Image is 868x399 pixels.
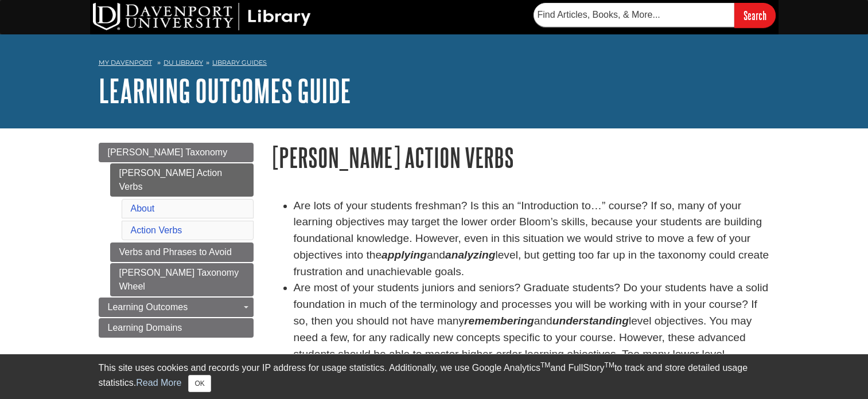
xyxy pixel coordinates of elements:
img: DU Library [93,3,311,30]
h1: [PERSON_NAME] Action Verbs [271,143,770,172]
a: Read More [136,378,181,388]
a: Action Verbs [131,225,182,235]
input: Find Articles, Books, & More... [534,3,734,27]
nav: breadcrumb [99,55,770,73]
form: Searches DU Library's articles, books, and more [534,3,776,28]
span: [PERSON_NAME] Taxonomy [108,147,228,157]
a: Library Guides [212,58,267,66]
li: Are lots of your students freshman? Is this an “Introduction to…” course? If so, many of your lea... [294,198,770,280]
a: [PERSON_NAME] Action Verbs [110,163,254,197]
a: Verbs and Phrases to Avoid [110,242,254,262]
span: Learning Domains [108,323,182,332]
em: understanding [552,315,629,327]
input: Search [734,3,776,28]
li: Are most of your students juniors and seniors? Graduate students? Do your students have a solid f... [294,280,770,379]
sup: TM [605,361,614,369]
a: About [131,204,155,213]
a: Learning Outcomes Guide [99,73,351,108]
strong: applying [382,249,427,261]
strong: analyzing [445,249,495,261]
a: [PERSON_NAME] Taxonomy Wheel [110,263,254,296]
sup: TM [540,361,550,369]
div: Guide Page Menu [99,143,254,338]
a: [PERSON_NAME] Taxonomy [99,143,254,162]
span: Learning Outcomes [108,302,188,312]
a: Learning Domains [99,318,254,338]
em: remembering [464,315,534,327]
a: DU Library [164,58,203,66]
a: Learning Outcomes [99,298,254,317]
a: My Davenport [99,58,152,68]
div: This site uses cookies and records your IP address for usage statistics. Additionally, we use Goo... [99,361,770,392]
button: Close [188,375,211,392]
